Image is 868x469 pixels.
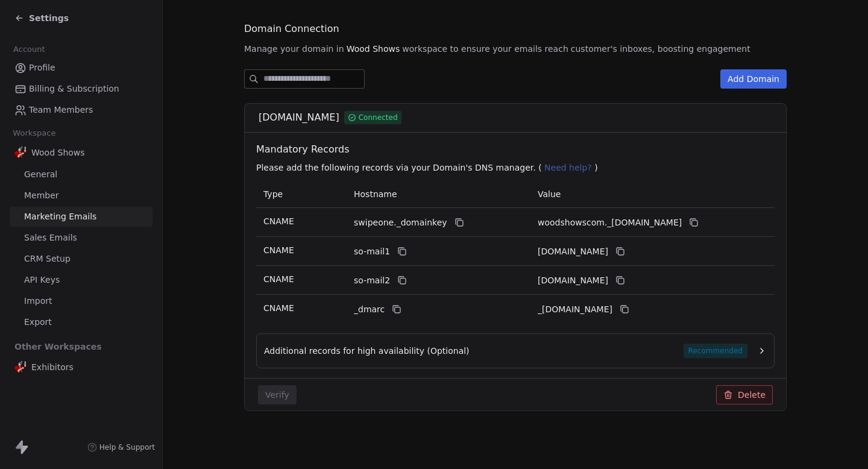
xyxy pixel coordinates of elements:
[538,216,682,229] span: woodshowscom._domainkey.swipeone.email
[24,231,77,244] span: Sales Emails
[29,61,55,74] span: Profile
[10,291,153,311] a: Import
[14,12,69,24] a: Settings
[10,100,153,120] a: Team Members
[263,274,294,284] span: CNAME
[14,146,27,159] img: logomanalone.png
[354,216,447,229] span: swipeone._domainkey
[720,69,787,89] button: Add Domain
[544,163,592,172] span: Need help?
[263,245,294,255] span: CNAME
[258,385,297,404] button: Verify
[256,142,779,157] span: Mandatory Records
[10,165,153,184] a: General
[24,168,57,181] span: General
[24,316,52,329] span: Export
[716,385,773,404] button: Delete
[24,274,60,286] span: API Keys
[29,83,119,95] span: Billing & Subscription
[10,79,153,99] a: Billing & Subscription
[8,40,50,58] span: Account
[24,295,52,307] span: Import
[14,361,27,373] img: logomanalone.png
[354,245,390,258] span: so-mail1
[264,344,767,358] button: Additional records for high availability (Optional)Recommended
[402,43,568,55] span: workspace to ensure your emails reach
[354,189,397,199] span: Hostname
[24,210,96,223] span: Marketing Emails
[10,337,107,356] span: Other Workspaces
[8,124,61,142] span: Workspace
[87,442,155,452] a: Help & Support
[264,345,470,357] span: Additional records for high availability (Optional)
[10,207,153,227] a: Marketing Emails
[10,270,153,290] a: API Keys
[359,112,398,123] span: Connected
[10,249,153,269] a: CRM Setup
[354,303,385,316] span: _dmarc
[571,43,750,55] span: customer's inboxes, boosting engagement
[538,189,561,199] span: Value
[263,216,294,226] span: CNAME
[263,303,294,313] span: CNAME
[263,188,339,201] p: Type
[10,312,153,332] a: Export
[99,442,155,452] span: Help & Support
[684,344,747,358] span: Recommended
[347,43,400,55] span: Wood Shows
[29,104,93,116] span: Team Members
[10,186,153,206] a: Member
[31,146,85,159] span: Wood Shows
[538,245,608,258] span: woodshowscom1.swipeone.email
[31,361,74,373] span: Exhibitors
[259,110,339,125] span: [DOMAIN_NAME]
[354,274,390,287] span: so-mail2
[10,228,153,248] a: Sales Emails
[244,43,344,55] span: Manage your domain in
[24,189,59,202] span: Member
[538,274,608,287] span: woodshowscom2.swipeone.email
[244,22,339,36] span: Domain Connection
[538,303,612,316] span: _dmarc.swipeone.email
[256,162,779,174] p: Please add the following records via your Domain's DNS manager. ( )
[29,12,69,24] span: Settings
[10,58,153,78] a: Profile
[24,253,71,265] span: CRM Setup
